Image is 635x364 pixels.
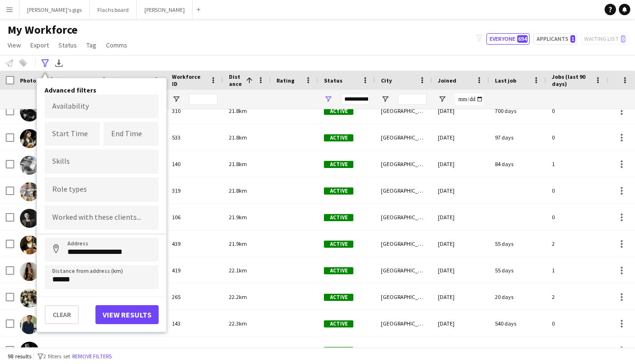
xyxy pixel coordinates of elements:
[114,337,166,363] div: [PERSON_NAME]
[106,41,127,49] span: Comms
[20,156,39,175] img: Johannes Lindhardt Mogensen
[546,337,608,363] div: 0
[229,267,247,274] span: 22.1km
[432,98,489,124] div: [DATE]
[20,262,39,281] img: Sonia Zajac
[546,204,608,230] div: 0
[20,103,39,121] img: mads Hededal Oldenskov
[455,93,483,105] input: Joined Filter Input
[375,257,432,283] div: [GEOGRAPHIC_DATA]
[546,257,608,283] div: 1
[489,98,546,124] div: 700 days
[166,98,223,124] div: 310
[229,134,247,141] span: 21.8km
[398,93,426,105] input: City Filter Input
[432,284,489,310] div: [DATE]
[546,231,608,257] div: 2
[95,305,159,324] button: View results
[8,41,21,49] span: View
[30,41,49,49] span: Export
[552,73,591,87] span: Jobs (last 90 days)
[166,310,223,336] div: 143
[432,177,489,204] div: [DATE]
[62,337,114,363] div: [PERSON_NAME]
[43,353,70,360] span: 2 filters set
[438,77,456,84] span: Joined
[166,151,223,177] div: 140
[166,177,223,204] div: 319
[432,310,489,336] div: [DATE]
[489,151,546,177] div: 84 days
[172,73,206,87] span: Workforce ID
[324,347,353,354] span: Active
[39,57,51,69] app-action-btn: Advanced filters
[432,257,489,283] div: [DATE]
[20,342,39,361] img: Sylvester Pedersen
[324,294,353,301] span: Active
[45,86,159,94] h4: Advanced filters
[375,337,432,363] div: [GEOGRAPHIC_DATA]
[375,284,432,310] div: [GEOGRAPHIC_DATA]
[546,151,608,177] div: 1
[324,108,353,115] span: Active
[120,77,148,84] span: Last Name
[324,134,353,141] span: Active
[495,77,516,84] span: Last job
[4,39,25,51] a: View
[375,310,432,336] div: [GEOGRAPHIC_DATA]
[546,310,608,336] div: 0
[45,305,79,324] button: Clear
[52,186,151,194] input: Type to search role types...
[20,129,39,148] img: Malwina Galara
[489,284,546,310] div: 20 days
[375,124,432,150] div: [GEOGRAPHIC_DATA]
[52,214,151,222] input: Type to search clients...
[189,93,218,105] input: Workforce ID Filter Input
[172,95,180,103] button: Open Filter Menu
[166,284,223,310] div: 265
[20,77,36,84] span: Photo
[229,160,247,168] span: 21.8km
[432,337,489,363] div: [DATE]
[324,241,353,248] span: Active
[276,77,294,84] span: Rating
[229,346,247,354] span: 22.4km
[375,231,432,257] div: [GEOGRAPHIC_DATA]
[324,214,353,221] span: Active
[229,293,247,300] span: 22.2km
[52,157,151,166] input: Type to search skills...
[375,151,432,177] div: [GEOGRAPHIC_DATA]
[58,41,77,49] span: Status
[489,310,546,336] div: 540 days
[432,204,489,230] div: [DATE]
[324,267,353,274] span: Active
[324,320,353,327] span: Active
[20,315,39,334] img: Carl-Emil Dons Christensen
[533,33,577,45] button: Applicants1
[102,39,131,51] a: Comms
[20,235,39,254] img: Ksymena Slusarczyk
[166,257,223,283] div: 419
[20,182,39,201] img: Noah Mondrup
[489,257,546,283] div: 55 days
[324,77,342,84] span: Status
[546,177,608,204] div: 0
[229,107,247,114] span: 21.8km
[546,124,608,150] div: 0
[229,240,247,247] span: 21.9km
[438,95,446,103] button: Open Filter Menu
[166,231,223,257] div: 439
[546,284,608,310] div: 2
[27,39,53,51] a: Export
[83,39,100,51] a: Tag
[67,77,96,84] span: First Name
[375,177,432,204] div: [GEOGRAPHIC_DATA]
[20,209,39,228] img: Simon Krebs
[19,0,90,19] button: [PERSON_NAME]'s gigs
[137,0,193,19] button: [PERSON_NAME]
[166,204,223,230] div: 106
[375,204,432,230] div: [GEOGRAPHIC_DATA]
[20,289,39,308] img: Jeppe Bredahl
[489,124,546,150] div: 97 days
[517,35,528,43] span: 694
